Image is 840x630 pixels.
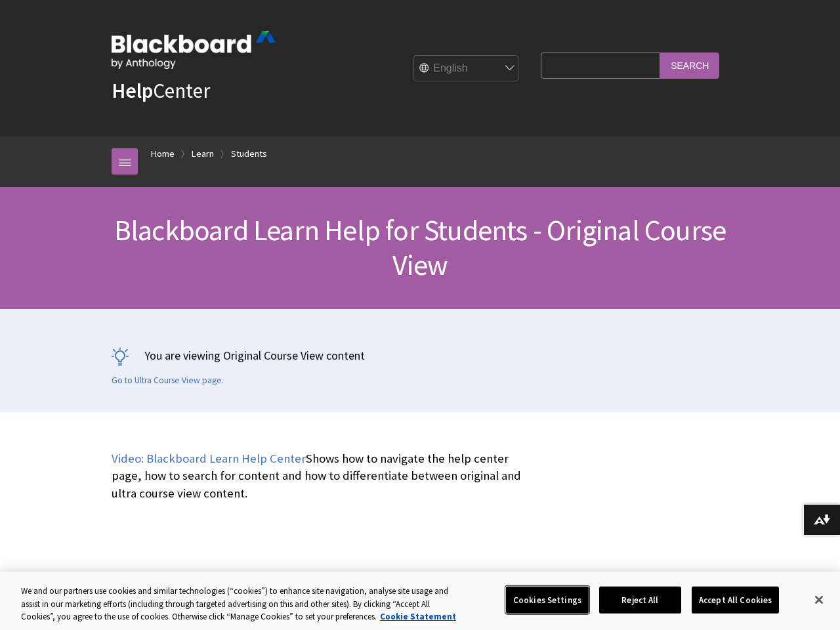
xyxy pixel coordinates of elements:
[805,585,833,614] button: Close
[380,611,456,622] a: More information about your privacy, opens in a new tab
[599,586,681,614] button: Reject All
[692,586,779,614] button: Accept All Cookies
[21,585,462,623] div: We and our partners use cookies and similar technologies (“cookies”) to enhance site navigation, ...
[506,586,589,614] button: Cookies Settings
